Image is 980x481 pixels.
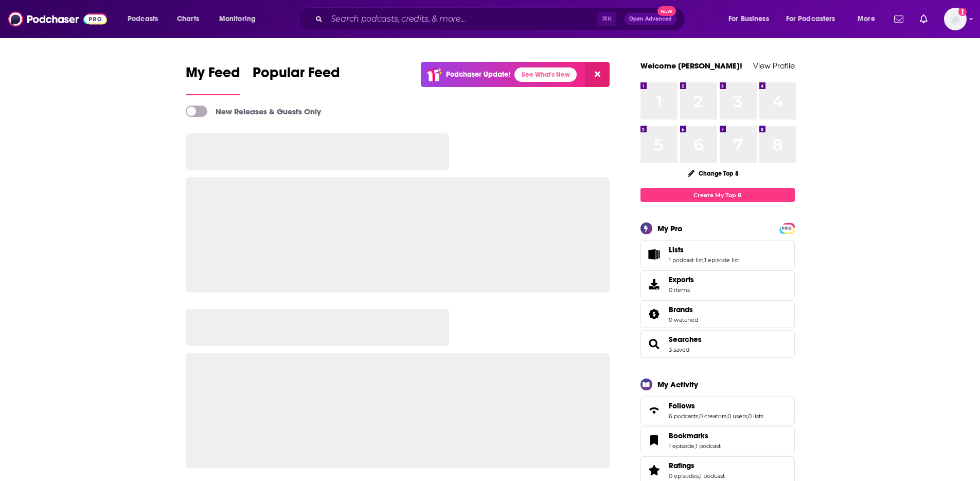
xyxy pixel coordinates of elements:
span: For Podcasters [786,12,835,26]
button: Show profile menu [944,8,967,30]
a: Charts [170,11,205,27]
span: Podcasts [128,12,158,26]
span: Follows [669,401,695,410]
a: Bookmarks [669,431,721,440]
a: Brands [669,305,698,314]
a: View Profile [753,61,795,71]
a: My Feed [186,64,240,95]
a: 1 podcast list [669,256,703,264]
a: Lists [644,247,665,262]
button: open menu [850,11,888,27]
span: Monitoring [219,12,256,26]
a: 1 episode list [704,256,739,264]
span: , [698,413,699,420]
span: Charts [177,12,199,26]
button: open menu [212,11,269,27]
img: Podchaser - Follow, Share and Rate Podcasts [8,9,107,29]
a: Welcome [PERSON_NAME]! [640,61,742,71]
span: , [747,413,748,420]
a: 0 creators [699,413,726,420]
span: Searches [640,330,795,358]
span: Exports [669,275,694,284]
span: Follows [640,397,795,424]
span: Open Advanced [629,16,672,22]
span: , [694,442,696,450]
span: Brands [640,300,795,328]
span: For Business [728,12,769,26]
span: , [699,472,700,479]
a: 0 lists [748,413,763,420]
a: 6 podcasts [669,413,698,420]
a: Lists [669,245,739,254]
a: Exports [640,270,795,298]
a: Ratings [669,461,725,470]
span: 0 items [669,286,694,294]
span: New [657,6,676,16]
a: 0 episodes [669,472,699,479]
a: PRO [781,224,793,232]
a: Brands [644,307,665,321]
span: PRO [781,225,793,232]
button: open menu [120,11,171,27]
span: Lists [669,245,684,254]
span: Ratings [669,461,694,470]
button: Change Top 8 [682,167,745,180]
span: Logged in as mijal [944,8,967,30]
div: My Pro [657,224,683,233]
img: User Profile [944,8,967,30]
span: More [858,12,875,26]
a: Searches [669,335,702,344]
a: 0 users [727,413,747,420]
span: Bookmarks [669,431,708,440]
a: 1 episode [669,442,694,450]
a: Searches [644,337,665,351]
button: Open AdvancedNew [625,13,676,25]
input: Search podcasts, credits, & more... [327,11,597,27]
svg: Add a profile image [958,8,967,16]
a: See What's New [514,67,577,82]
span: My Feed [186,64,240,88]
span: Exports [644,277,665,291]
div: Search podcasts, credits, & more... [308,7,695,31]
a: Popular Feed [253,64,340,95]
a: New Releases & Guests Only [186,106,321,117]
span: , [726,413,727,420]
a: 1 podcast [700,472,725,479]
a: Show notifications dropdown [890,10,907,28]
a: Ratings [644,463,665,477]
span: Bookmarks [640,426,795,454]
span: ⌘ K [597,12,616,26]
a: Follows [644,403,665,418]
a: Bookmarks [644,433,665,448]
button: open menu [779,11,850,27]
button: open menu [721,11,782,27]
a: Create My Top 8 [640,188,795,202]
span: Popular Feed [253,64,340,88]
a: 0 watched [669,316,698,323]
div: My Activity [657,380,698,389]
span: Brands [669,305,693,314]
span: Lists [640,240,795,268]
a: Show notifications dropdown [916,10,932,28]
a: 3 saved [669,346,689,353]
span: , [703,256,704,264]
a: Follows [669,401,763,410]
a: 1 podcast [696,442,721,450]
p: Podchaser Update! [446,70,510,79]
